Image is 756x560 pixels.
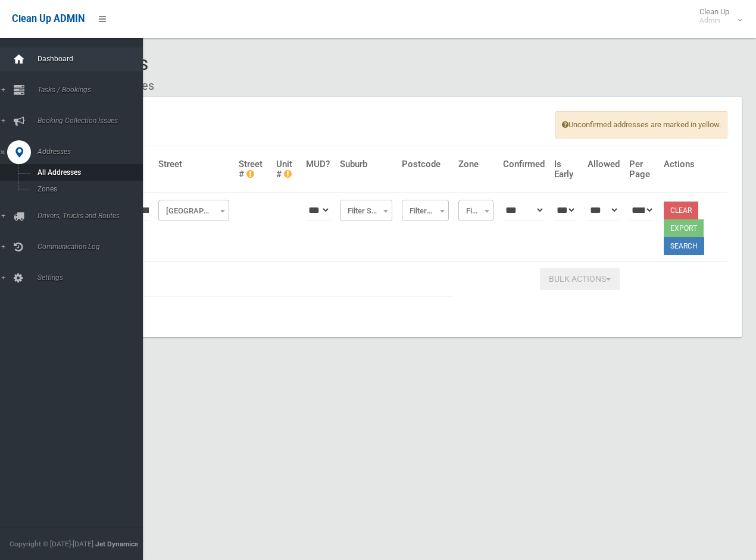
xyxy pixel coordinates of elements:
[34,86,153,94] span: Tasks / Bookings
[402,159,449,169] h4: Postcode
[664,237,704,255] button: Search
[555,111,727,139] span: Unconfirmed addresses are marked in yellow.
[34,55,153,63] span: Dashboard
[664,202,698,219] a: Clear
[158,159,229,169] h4: Street
[405,203,446,219] span: Filter Postcode
[554,159,577,179] h4: Is Early
[34,147,153,156] span: Addresses
[12,13,85,24] span: Clean Up ADMIN
[629,159,654,179] h4: Per Page
[461,203,491,219] span: Filter Zone
[34,212,153,220] span: Drivers, Trucks and Routes
[34,117,153,125] span: Booking Collection Issues
[52,97,742,337] div: No data found
[458,159,493,169] h4: Zone
[664,159,723,169] h4: Actions
[340,159,392,169] h4: Suburb
[306,159,331,169] h4: MUD?
[699,16,729,25] small: Admin
[664,219,704,237] button: Export
[239,159,267,179] h4: Street #
[340,200,392,221] span: Filter Suburb
[276,159,296,179] h4: Unit #
[34,185,143,193] span: Zones
[95,540,138,548] strong: Jet Dynamics
[402,200,449,221] span: Filter Postcode
[34,243,153,251] span: Communication Log
[34,168,143,177] span: All Addresses
[588,159,620,169] h4: Allowed
[503,159,545,169] h4: Confirmed
[34,273,153,282] span: Settings
[343,203,389,219] span: Filter Suburb
[10,540,93,548] span: Copyright © [DATE]-[DATE]
[693,7,741,25] span: Clean Up
[161,203,226,219] span: Filter Street
[158,200,229,221] span: Filter Street
[458,200,493,221] span: Filter Zone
